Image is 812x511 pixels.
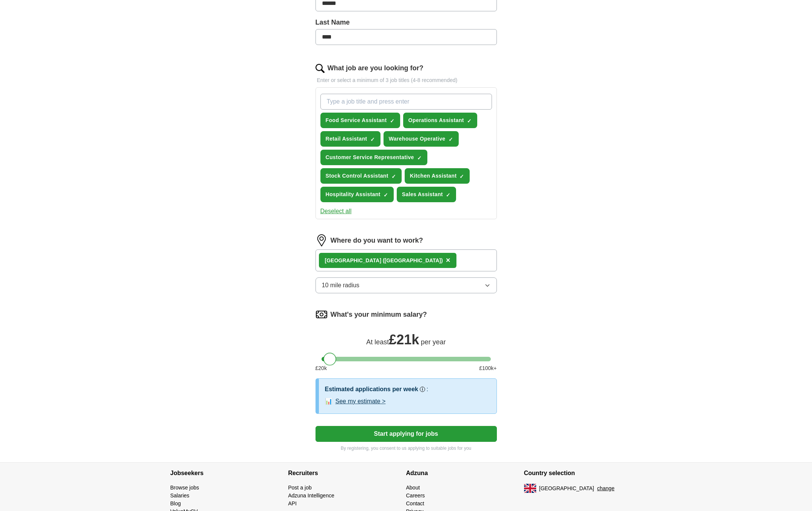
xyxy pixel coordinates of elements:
[384,131,459,147] button: Warehouse Operative✓
[325,257,382,263] strong: [GEOGRAPHIC_DATA]
[446,255,450,266] button: ×
[421,338,446,346] span: per year
[320,150,427,165] button: Customer Service Representative✓
[383,257,443,263] span: ([GEOGRAPHIC_DATA])
[288,485,312,491] a: Post a job
[322,281,360,290] span: 10 mile radius
[316,308,328,321] img: salary.png
[320,187,394,202] button: Hospitality Assistant✓
[320,94,492,110] input: Type a job title and press enter
[316,364,327,372] span: £ 20 k
[170,485,199,491] a: Browse jobs
[170,492,190,499] a: Salaries
[320,168,402,184] button: Stock Control Assistant✓
[320,131,380,147] button: Retail Assistant✓
[427,385,428,394] h3: :
[406,485,420,491] a: About
[320,207,352,216] button: Deselect all
[316,445,497,452] p: By registering, you consent to us applying to suitable jobs for you
[326,135,367,143] span: Retail Assistant
[325,397,333,406] span: 📊
[524,463,642,484] h4: Country selection
[316,234,328,246] img: location.png
[406,500,424,506] a: Contact
[316,17,497,28] label: Last Name
[316,426,497,442] button: Start applying for jobs
[402,190,443,198] span: Sales Assistant
[326,116,387,124] span: Food Service Assistant
[408,116,464,124] span: Operations Assistant
[390,118,394,124] span: ✓
[316,277,497,293] button: 10 mile radius
[389,135,445,143] span: Warehouse Operative
[389,332,419,347] span: £ 21k
[288,492,334,499] a: Adzuna Intelligence
[391,173,396,180] span: ✓
[539,485,594,492] span: [GEOGRAPHIC_DATA]
[597,485,614,492] button: change
[325,385,418,394] h3: Estimated applications per week
[326,172,388,180] span: Stock Control Assistant
[406,492,425,499] a: Careers
[370,136,375,142] span: ✓
[384,192,388,198] span: ✓
[326,153,414,161] span: Customer Service Representative
[403,113,477,128] button: Operations Assistant✓
[316,76,497,84] p: Enter or select a minimum of 3 job titles (4-8 recommended)
[331,310,427,320] label: What's your minimum salary?
[467,118,472,124] span: ✓
[446,192,450,198] span: ✓
[316,64,325,73] img: search.png
[328,63,424,73] label: What job are you looking for?
[320,113,400,128] button: Food Service Assistant✓
[410,172,457,180] span: Kitchen Assistant
[446,256,450,264] span: ×
[459,173,464,180] span: ✓
[331,235,423,246] label: Where do you want to work?
[170,500,181,506] a: Blog
[397,187,456,202] button: Sales Assistant✓
[336,397,386,406] button: See my estimate >
[417,155,422,161] span: ✓
[405,168,470,184] button: Kitchen Assistant✓
[449,136,453,142] span: ✓
[288,500,297,506] a: API
[326,190,380,198] span: Hospitality Assistant
[366,338,389,346] span: At least
[524,484,536,493] img: UK flag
